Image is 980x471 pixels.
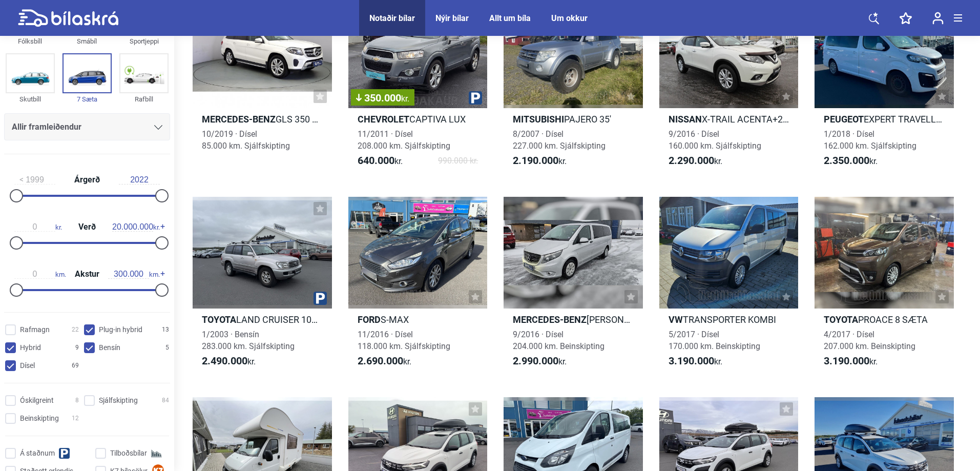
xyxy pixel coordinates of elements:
[75,395,79,406] span: 8
[99,342,120,353] span: Bensín
[348,314,488,325] h2: S-MAX
[202,355,247,367] b: 2.490.000
[358,314,381,325] b: Ford
[76,223,98,231] span: Verð
[20,395,54,406] span: Óskilgreint
[513,154,558,167] b: 2.190.000
[358,114,409,125] b: Chevrolet
[401,94,409,104] span: kr.
[504,113,643,125] h2: PAJERO 35'
[824,355,878,367] span: kr.
[824,154,869,167] b: 2.350.000
[20,448,55,459] span: Á staðnum
[932,12,944,25] img: user-login.svg
[6,35,55,47] div: Fólksbíll
[99,395,138,406] span: Sjálfskipting
[435,13,469,23] a: Nýir bílar
[669,114,702,125] b: Nissan
[513,155,567,167] span: kr.
[824,330,915,351] span: 4/2017 · Dísel 207.000 km. Beinskipting
[551,13,588,23] a: Um okkur
[824,355,869,367] b: 3.190.000
[358,330,450,351] span: 11/2016 · Dísel 118.000 km. Sjálfskipting
[504,197,643,376] a: Mercedes-Benz[PERSON_NAME]9/2016 · Dísel204.000 km. Beinskipting2.990.000kr.
[12,120,81,134] span: Allir framleiðendur
[469,91,482,105] img: parking.png
[513,129,606,151] span: 8/2007 · Dísel 227.000 km. Sjálfskipting
[369,13,415,23] a: Notaðir bílar
[669,355,714,367] b: 3.190.000
[20,413,59,424] span: Beinskipting
[659,197,799,376] a: VWTRANSPORTER KOMBI5/2017 · Dísel170.000 km. Beinskipting3.190.000kr.
[119,93,169,105] div: Rafbíll
[72,413,79,424] span: 12
[659,314,799,325] h2: TRANSPORTER KOMBI
[62,35,112,47] div: Smábíl
[62,93,112,105] div: 7 Sæta
[669,355,722,367] span: kr.
[513,355,567,367] span: kr.
[165,342,169,353] span: 5
[358,154,394,167] b: 640.000
[72,176,102,184] span: Árgerð
[108,270,160,279] span: km.
[75,342,79,353] span: 9
[358,155,403,167] span: kr.
[72,360,79,371] span: 69
[504,314,643,325] h2: [PERSON_NAME]
[824,155,878,167] span: kr.
[162,395,169,406] span: 84
[72,270,102,278] span: Akstur
[358,355,403,367] b: 2.690.000
[513,355,558,367] b: 2.990.000
[193,314,332,325] h2: LAND CRUISER 100 VX V8
[14,270,66,279] span: km.
[513,114,564,125] b: Mitsubishi
[438,155,478,167] span: 990.000 kr.
[669,330,760,351] span: 5/2017 · Dísel 170.000 km. Beinskipting
[119,35,169,47] div: Sportjeppi
[824,114,864,125] b: Peugeot
[314,292,327,305] img: parking.png
[6,93,55,105] div: Skutbíll
[513,314,587,325] b: Mercedes-Benz
[112,222,160,232] span: kr.
[14,222,62,232] span: kr.
[824,314,858,325] b: Toyota
[356,93,409,103] span: 350.000
[20,324,50,335] span: Rafmagn
[669,154,714,167] b: 2.290.000
[824,129,916,151] span: 1/2018 · Dísel 162.000 km. Sjálfskipting
[659,113,799,125] h2: X-TRAIL ACENTA+2 2WD
[110,448,147,459] span: Tilboðsbílar
[669,129,761,151] span: 9/2016 · Dísel 160.000 km. Sjálfskipting
[815,314,954,325] h2: PROACE 8 SÆTA
[202,114,276,125] b: Mercedes-Benz
[193,197,332,376] a: ToyotaLAND CRUISER 100 VX V81/2003 · Bensín283.000 km. Sjálfskipting2.490.000kr.
[99,324,142,335] span: Plug-in hybrid
[815,113,954,125] h2: EXPERT TRAVELLER
[669,155,722,167] span: kr.
[513,330,604,351] span: 9/2016 · Dísel 204.000 km. Beinskipting
[193,113,332,125] h2: GLS 350 D 4MATIC
[358,355,411,367] span: kr.
[202,355,256,367] span: kr.
[202,314,236,325] b: Toyota
[489,13,531,23] a: Allt um bíla
[20,360,35,371] span: Dísel
[348,197,488,376] a: FordS-MAX11/2016 · Dísel118.000 km. Sjálfskipting2.690.000kr.
[162,324,169,335] span: 13
[815,197,954,376] a: ToyotaPROACE 8 SÆTA4/2017 · Dísel207.000 km. Beinskipting3.190.000kr.
[72,324,79,335] span: 22
[669,314,683,325] b: VW
[202,129,290,151] span: 10/2019 · Dísel 85.000 km. Sjálfskipting
[348,113,488,125] h2: CAPTIVA LUX
[358,129,450,151] span: 11/2011 · Dísel 208.000 km. Sjálfskipting
[20,342,41,353] span: Hybrid
[202,330,295,351] span: 1/2003 · Bensín 283.000 km. Sjálfskipting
